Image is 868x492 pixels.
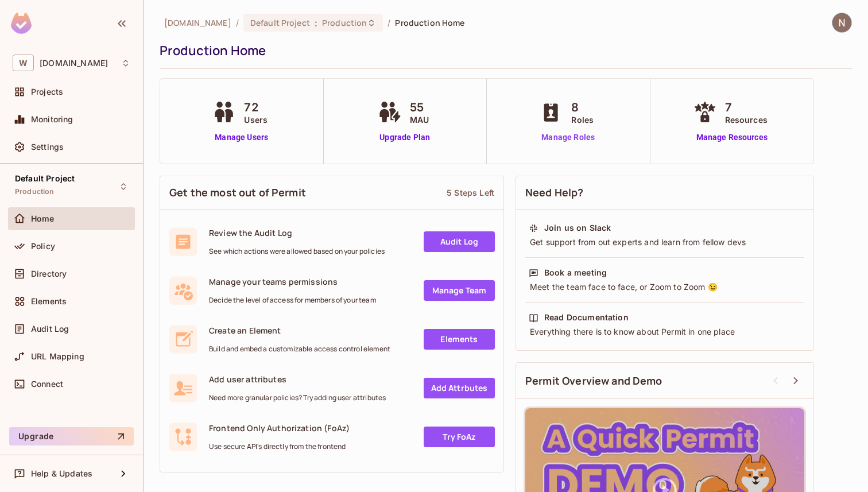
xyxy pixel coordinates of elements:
a: Add Attrbutes [424,378,495,398]
div: Join us on Slack [544,222,611,234]
span: Get the most out of Permit [169,185,306,200]
span: Monitoring [31,115,73,124]
a: Manage Team [424,280,495,301]
a: Manage Resources [691,131,773,144]
span: Users [244,114,268,126]
span: 72 [244,99,268,116]
span: Need Help? [525,185,584,200]
span: 8 [571,99,594,116]
a: Manage Roles [537,131,599,144]
span: Help & Updates [31,469,92,478]
div: Read Documentation [544,312,629,323]
span: Add user attributes [209,374,386,385]
span: the active workspace [164,17,231,28]
span: Connect [31,379,63,389]
span: Permit Overview and Demo [525,374,662,388]
li: / [387,17,390,28]
span: URL Mapping [31,352,84,361]
span: Frontend Only Authorization (FoAz) [209,423,350,433]
span: Default Project [250,17,310,28]
span: Need more granular policies? Try adding user attributes [209,393,386,402]
span: Production [15,187,55,196]
span: Audit Log [31,324,69,334]
span: Home [31,214,55,223]
span: Workspace: withpronto.com [40,59,108,68]
img: Naman Malik [832,13,851,32]
span: Settings [31,142,64,152]
button: Upgrade [9,427,134,445]
div: Book a meeting [544,267,607,278]
span: Resources [725,114,768,126]
span: 7 [725,99,768,116]
span: : [314,18,318,28]
div: 5 Steps Left [447,187,494,198]
span: Default Project [15,174,75,183]
span: See which actions were allowed based on your policies [209,247,385,256]
div: Production Home [160,42,846,59]
span: Projects [31,87,63,96]
a: Try FoAz [424,427,495,447]
span: Create an Element [209,325,390,336]
span: MAU [410,114,429,126]
span: Production [322,17,367,28]
span: Directory [31,269,67,278]
div: Everything there is to know about Permit in one place [529,326,801,338]
a: Manage Users [210,131,273,144]
a: Elements [424,329,495,350]
span: Policy [31,242,55,251]
span: Elements [31,297,67,306]
span: W [13,55,34,71]
span: Decide the level of access for members of your team [209,296,376,305]
li: / [236,17,239,28]
span: Manage your teams permissions [209,276,376,287]
span: 55 [410,99,429,116]
div: Meet the team face to face, or Zoom to Zoom 😉 [529,281,801,293]
div: Get support from out experts and learn from fellow devs [529,237,801,248]
span: Review the Audit Log [209,227,385,238]
span: Roles [571,114,594,126]
a: Upgrade Plan [375,131,435,144]
span: Production Home [395,17,464,28]
img: SReyMgAAAABJRU5ErkJggg== [11,13,32,34]
span: Use secure API's directly from the frontend [209,442,350,451]
a: Audit Log [424,231,495,252]
span: Build and embed a customizable access control element [209,344,390,354]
